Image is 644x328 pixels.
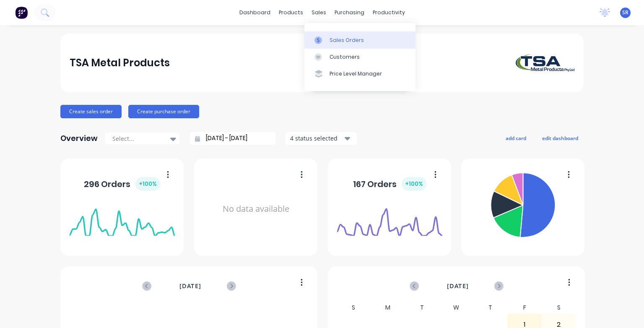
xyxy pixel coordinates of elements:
div: S [337,302,371,314]
a: Customers [304,49,415,65]
div: Sales Orders [330,36,364,44]
span: [DATE] [179,281,201,291]
div: M [371,302,405,314]
div: 296 Orders [84,177,160,191]
a: dashboard [235,6,275,19]
a: Price Level Manager [304,65,415,82]
div: No data available [203,169,309,249]
div: Price Level Manager [330,70,382,78]
div: TSA Metal Products [70,55,170,71]
div: Customers [330,53,360,61]
div: F [507,302,542,314]
span: [DATE] [447,281,469,291]
div: W [439,302,473,314]
div: purchasing [330,6,369,19]
div: Overview [60,130,98,147]
button: Create purchase order [128,105,199,118]
div: + 100 % [402,177,426,191]
div: 4 status selected [290,134,343,143]
div: 167 Orders [353,177,426,191]
div: productivity [369,6,409,19]
span: SR [622,9,628,16]
button: Create sales order [60,105,122,118]
img: TSA Metal Products [516,54,574,72]
div: sales [307,6,330,19]
div: products [275,6,307,19]
div: T [473,302,508,314]
button: edit dashboard [537,133,584,143]
button: 4 status selected [286,132,357,145]
a: Sales Orders [304,31,415,48]
div: S [542,302,576,314]
button: add card [500,133,532,143]
div: T [405,302,439,314]
div: + 100 % [135,177,160,191]
img: Factory [15,6,28,19]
